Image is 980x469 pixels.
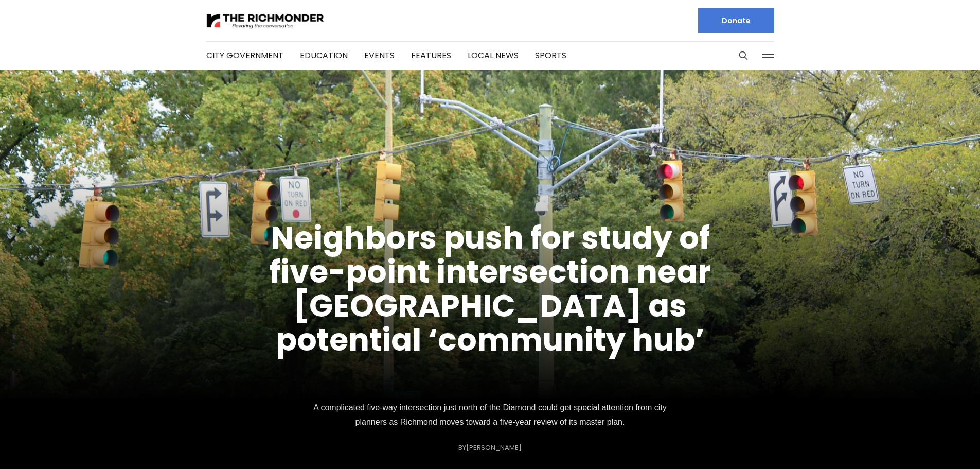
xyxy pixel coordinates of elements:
[364,49,395,61] a: Events
[468,49,519,61] a: Local News
[466,443,522,453] a: [PERSON_NAME]
[206,12,325,30] img: The Richmonder
[698,8,774,33] a: Donate
[411,49,451,61] a: Features
[270,216,711,361] a: Neighbors push for study of five-point intersection near [GEOGRAPHIC_DATA] as potential ‘communit...
[307,401,673,429] p: A complicated five-way intersection just north of the Diamond could get special attention from ci...
[535,49,566,61] a: Sports
[206,49,283,61] a: City Government
[458,444,522,451] div: By
[736,48,751,63] button: Search this site
[300,49,348,61] a: Education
